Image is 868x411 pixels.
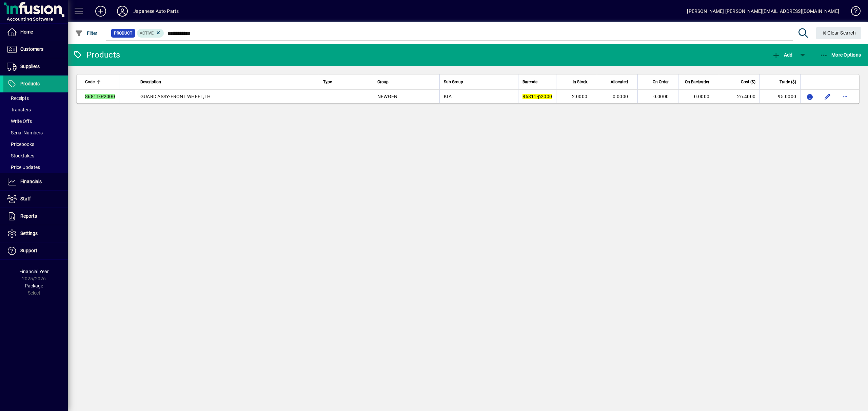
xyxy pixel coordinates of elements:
[137,29,164,38] mat-chip: Activation Status: Active
[601,78,634,86] div: Allocated
[85,94,115,99] em: 86811-P2000
[114,30,132,37] span: Product
[522,94,552,99] em: 86811-p2000
[3,92,68,104] a: Receipts
[20,231,38,236] span: Settings
[140,78,315,86] div: Description
[140,78,161,86] span: Description
[377,94,398,99] span: NEWGEN
[3,58,68,75] a: Suppliers
[822,30,856,36] span: Clear Search
[7,165,40,170] span: Price Updates
[20,29,33,35] span: Home
[683,78,715,86] div: On Backorder
[741,78,755,86] span: Cost ($)
[7,153,34,158] span: Stocktakes
[140,31,154,36] span: Active
[444,78,514,86] div: Sub Group
[653,94,669,99] span: 0.0000
[3,191,68,208] a: Staff
[3,173,68,190] a: Financials
[7,107,31,112] span: Transfers
[3,161,68,173] a: Price Updates
[818,49,863,61] button: More Options
[816,27,862,39] button: Clear
[611,78,628,86] span: Allocated
[323,78,332,86] span: Type
[560,78,593,86] div: In Stock
[20,64,40,69] span: Suppliers
[73,49,120,60] div: Products
[377,78,389,86] span: Group
[772,52,792,58] span: Add
[323,78,369,86] div: Type
[522,78,537,86] span: Barcode
[20,46,43,52] span: Customers
[3,138,68,150] a: Pricebooks
[3,104,68,115] a: Transfers
[112,5,133,17] button: Profile
[25,283,43,288] span: Package
[7,130,43,135] span: Serial Numbers
[7,142,34,147] span: Pricebooks
[73,27,99,39] button: Filter
[687,6,839,17] div: [PERSON_NAME] [PERSON_NAME][EMAIL_ADDRESS][DOMAIN_NAME]
[377,78,435,86] div: Group
[3,150,68,161] a: Stocktakes
[20,196,31,201] span: Staff
[3,242,68,259] a: Support
[572,94,588,99] span: 2.0000
[719,90,759,103] td: 26.4000
[133,6,179,17] div: Japanese Auto Parts
[3,208,68,225] a: Reports
[3,115,68,127] a: Write Offs
[653,78,669,86] span: On Order
[840,91,851,102] button: More options
[85,78,115,86] div: Code
[3,41,68,58] a: Customers
[140,94,211,99] span: GUARD ASSY-FRONT WHEEL,LH
[85,78,95,86] span: Code
[846,1,860,23] a: Knowledge Base
[20,213,37,219] span: Reports
[90,5,112,17] button: Add
[759,90,800,103] td: 95.0000
[694,94,710,99] span: 0.0000
[7,118,32,124] span: Write Offs
[20,248,37,253] span: Support
[19,269,49,274] span: Financial Year
[444,78,463,86] span: Sub Group
[3,127,68,138] a: Serial Numbers
[522,78,552,86] div: Barcode
[573,78,587,86] span: In Stock
[613,94,628,99] span: 0.0000
[444,94,452,99] span: KIA
[780,78,796,86] span: Trade ($)
[7,95,29,101] span: Receipts
[3,225,68,242] a: Settings
[685,78,709,86] span: On Backorder
[822,91,833,102] button: Edit
[20,179,42,184] span: Financials
[820,52,861,58] span: More Options
[20,81,40,86] span: Products
[770,49,794,61] button: Add
[75,30,98,36] span: Filter
[3,24,68,41] a: Home
[642,78,675,86] div: On Order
